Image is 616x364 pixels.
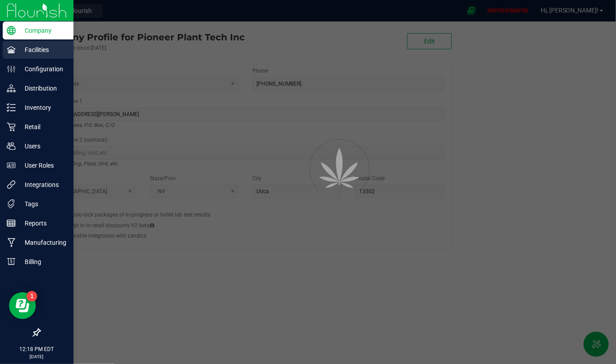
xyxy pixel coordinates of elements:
[16,102,69,113] p: Inventory
[16,121,69,132] p: Retail
[16,160,69,171] p: User Roles
[7,26,16,35] inline-svg: Company
[7,219,16,228] inline-svg: Reports
[7,238,16,247] inline-svg: Manufacturing
[16,199,69,209] p: Tags
[16,218,69,229] p: Reports
[9,292,36,319] iframe: Resource center
[16,256,69,267] p: Billing
[7,84,16,93] inline-svg: Distribution
[16,25,69,36] p: Company
[4,353,69,360] p: [DATE]
[16,237,69,248] p: Manufacturing
[7,199,16,208] inline-svg: Tags
[7,161,16,170] inline-svg: User Roles
[7,65,16,74] inline-svg: Configuration
[7,180,16,189] inline-svg: Integrations
[7,122,16,131] inline-svg: Retail
[16,179,69,190] p: Integrations
[4,345,69,353] p: 12:18 PM EDT
[7,257,16,266] inline-svg: Billing
[7,45,16,54] inline-svg: Facilities
[7,142,16,151] inline-svg: Users
[16,64,69,74] p: Configuration
[26,291,37,302] iframe: Resource center unread badge
[16,83,69,94] p: Distribution
[16,44,69,55] p: Facilities
[16,141,69,152] p: Users
[7,103,16,112] inline-svg: Inventory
